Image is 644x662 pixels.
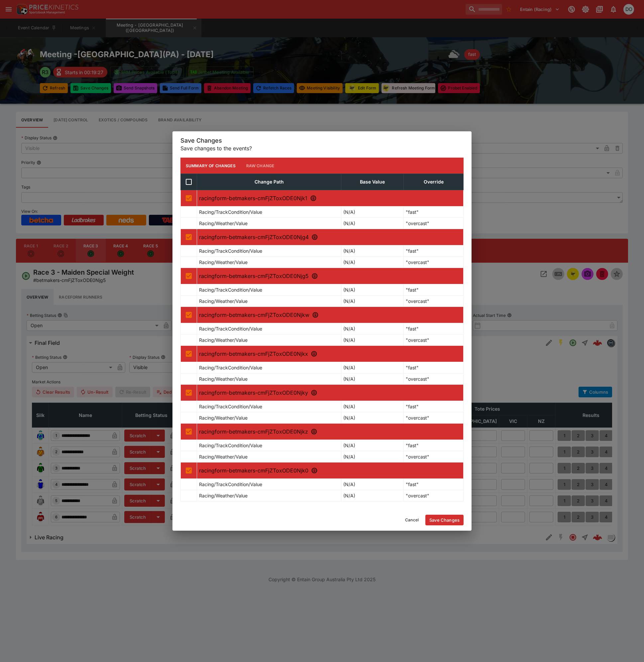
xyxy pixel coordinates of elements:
[404,334,464,346] td: "overcast"
[310,195,317,201] svg: R1 - Race 1 - Claiming
[404,245,464,257] td: "fast"
[404,401,464,412] td: "fast"
[341,174,404,190] th: Base Value
[341,206,404,218] td: (N/A)
[404,174,464,190] th: Override
[341,362,404,373] td: (N/A)
[341,401,404,412] td: (N/A)
[401,515,423,525] button: Cancel
[199,298,248,305] p: Racing/Weather/Value
[341,451,404,463] td: (N/A)
[341,296,404,307] td: (N/A)
[341,373,404,385] td: (N/A)
[404,451,464,463] td: "overcast"
[341,218,404,229] td: (N/A)
[199,389,461,397] p: racingform-betmakers-cmFjZToxODE0Njky
[404,440,464,451] td: "fast"
[199,403,262,410] p: Racing/TrackCondition/Value
[341,412,404,424] td: (N/A)
[199,481,262,488] p: Racing/TrackCondition/Value
[341,479,404,490] td: (N/A)
[341,323,404,334] td: (N/A)
[404,412,464,424] td: "overcast"
[341,245,404,257] td: (N/A)
[199,336,248,343] p: Racing/Weather/Value
[199,286,262,293] p: Racing/TrackCondition/Value
[199,272,461,280] p: racingform-betmakers-cmFjZToxODE0Njg5
[341,490,404,501] td: (N/A)
[404,479,464,490] td: "fast"
[180,137,464,144] h5: Save Changes
[404,257,464,268] td: "overcast"
[199,492,248,499] p: Racing/Weather/Value
[199,375,248,382] p: Racing/Weather/Value
[199,247,262,254] p: Racing/TrackCondition/Value
[341,440,404,451] td: (N/A)
[311,428,317,435] svg: R7 - Race 7 - Starter Optional Claiming
[341,334,404,346] td: (N/A)
[180,158,241,174] button: Summary of Changes
[199,466,461,474] p: racingform-betmakers-cmFjZToxODE0Njk0
[404,373,464,385] td: "overcast"
[341,257,404,268] td: (N/A)
[341,284,404,296] td: (N/A)
[404,362,464,373] td: "fast"
[311,234,318,240] svg: R2 - Race 2 - Maiden Claiming
[311,467,318,474] svg: R8 - Race 8 - Claiming
[311,350,317,357] svg: R5 - Race 5 - Maiden Special Weight
[199,311,461,319] p: racingform-betmakers-cmFjZToxODE0Njkw
[241,158,280,174] button: Raw Change
[199,428,461,436] p: racingform-betmakers-cmFjZToxODE0Njkz
[425,515,464,525] button: Save Changes
[404,218,464,229] td: "overcast"
[199,208,262,215] p: Racing/TrackCondition/Value
[199,414,248,421] p: Racing/Weather/Value
[404,284,464,296] td: "fast"
[199,233,461,241] p: racingform-betmakers-cmFjZToxODE0Njg4
[404,323,464,334] td: "fast"
[404,490,464,501] td: "overcast"
[199,194,461,202] p: racingform-betmakers-cmFjZToxODE0Njk1
[311,389,317,396] svg: R6 - Race 6 - Allowance Optional Claiming
[199,453,248,460] p: Racing/Weather/Value
[312,312,319,318] svg: R4 - Race 4 - Claiming
[199,364,262,371] p: Racing/TrackCondition/Value
[180,144,464,152] p: Save changes to the events?
[311,273,318,279] svg: R3 - Race 3 - Maiden Special Weight
[197,174,341,190] th: Change Path
[404,296,464,307] td: "overcast"
[199,220,248,227] p: Racing/Weather/Value
[404,206,464,218] td: "fast"
[199,442,262,449] p: Racing/TrackCondition/Value
[199,325,262,332] p: Racing/TrackCondition/Value
[199,350,461,358] p: racingform-betmakers-cmFjZToxODE0Njkx
[199,259,248,266] p: Racing/Weather/Value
